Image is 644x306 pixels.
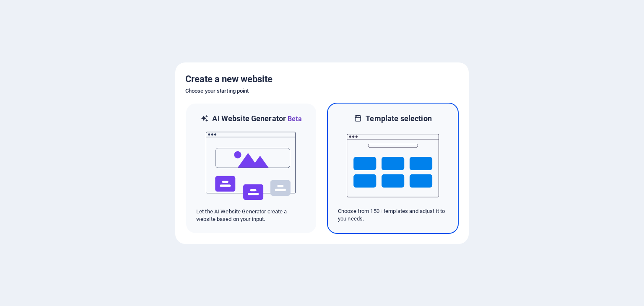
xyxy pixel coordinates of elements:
[338,207,448,223] p: Choose from 150+ templates and adjust it to you needs.
[327,103,459,234] div: Template selectionChoose from 150+ templates and adjust it to you needs.
[286,115,302,123] span: Beta
[205,124,297,208] img: ai
[185,73,459,86] h5: Create a new website
[196,208,306,223] p: Let the AI Website Generator create a website based on your input.
[212,114,301,124] h6: AI Website Generator
[185,86,459,96] h6: Choose your starting point
[185,103,317,234] div: AI Website GeneratorBetaaiLet the AI Website Generator create a website based on your input.
[366,114,431,124] h6: Template selection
